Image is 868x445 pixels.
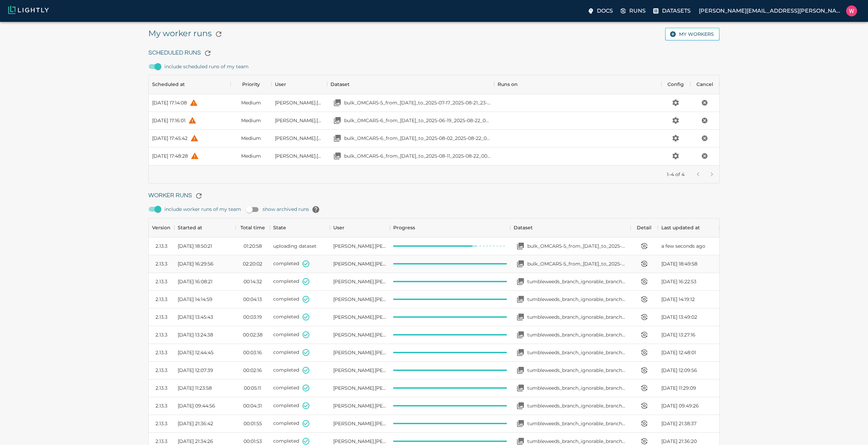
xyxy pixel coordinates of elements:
[299,275,313,288] button: State set to COMPLETED
[243,367,262,374] time: 00:02:16
[164,63,249,70] span: include scheduled runs of my team
[498,75,518,94] div: Runs on
[514,257,527,271] button: Open your dataset bulk_OMCAR5-5_from_2025-08-18_to_2025-08-18_2025-08-21_23-14-42
[514,346,627,359] a: Open your dataset tumbleweeds_branch_ignorable_branch_bee_box_cropped_set_2025-05-01_2025-08-20_1...
[527,402,627,409] p: tumbleweeds_branch_ignorable_branch_bee_box_cropped_set_2025-01-01_2025-08-20_16-10-20
[178,402,215,409] span: [DATE] 09:44:56
[244,420,262,427] time: 00:01:55
[667,75,684,94] div: Config
[273,278,299,284] span: completed
[330,96,491,110] a: Open your dataset bulk_OMCAR5-5_from_2025-07-17_to_2025-07-17_2025-08-21_23-15-09bulk_OMCAR5-5_fr...
[273,367,299,373] span: completed
[299,257,313,271] button: State set to COMPLETED
[309,203,323,216] button: help
[244,243,262,249] time: 01:20:58
[152,75,185,94] div: Scheduled at
[273,385,299,391] span: completed
[637,257,651,271] button: View worker run detail
[696,3,860,18] a: [PERSON_NAME][EMAIL_ADDRESS][PERSON_NAME]William Maio
[698,150,711,162] button: Cancel the scheduled run
[330,114,344,127] button: Open your dataset bulk_OMCAR5-6_from_2025-06-19_to_2025-06-19_2025-08-22_00-08-48
[164,206,241,213] span: include worker runs of my team
[514,239,527,253] button: Open your dataset bulk_OMCAR5-5_from_2025-08-15_to_2025-08-15_2025-08-21_23-35-23
[514,275,627,288] a: Open your dataset tumbleweeds_branch_ignorable_branch_bee_box_cropped_set_2022-01-01_2025-08-20_2...
[273,296,299,302] span: completed
[637,328,651,342] button: View worker run detail
[629,7,646,15] p: Runs
[243,349,262,356] time: 00:03:16
[148,46,720,60] h6: Scheduled Runs
[330,131,491,145] a: Open your dataset bulk_OMCAR5-6_from_2025-08-02_to_2025-08-02_2025-08-22_00-20-13bulk_OMCAR5-6_fr...
[637,381,651,395] button: View worker run detail
[330,96,344,110] button: Open your dataset bulk_OMCAR5-5_from_2025-07-17_to_2025-07-17_2025-08-21_23-15-09
[514,328,527,342] button: Open your dataset tumbleweeds_branch_ignorable_branch_bee_box_cropped_set_2025-03-01_2025-08-20_2...
[299,381,313,395] button: State set to COMPLETED
[241,117,261,124] span: Medium
[156,420,167,427] div: 2.13.3
[514,417,627,430] a: Open your dataset tumbleweeds_branch_ignorable_branch_bee_box_cropped_set_2025-07-15_2025-08-20_0...
[178,420,213,427] span: [DATE] 21:36:42
[263,203,323,216] span: show archived runs
[661,260,697,267] span: [DATE] 18:49:58
[178,278,212,285] span: [DATE] 16:08:21
[527,296,627,303] p: tumbleweeds_branch_ignorable_branch_bee_box_cropped_set_2024-09-01_2025-08-20_20-51-53
[514,275,527,288] button: Open your dataset tumbleweeds_branch_ignorable_branch_bee_box_cropped_set_2022-01-01_2025-08-20_2...
[273,420,299,426] span: completed
[236,218,270,237] div: Total time
[510,218,631,237] div: Dataset
[696,75,713,94] div: Cancel
[527,314,627,320] p: tumbleweeds_branch_ignorable_branch_bee_box_cropped_set_2025-01-01_2025-08-20_20-26-46
[586,5,616,17] label: Docs
[174,218,236,237] div: Started at
[330,114,491,127] a: Open your dataset bulk_OMCAR5-6_from_2025-06-19_to_2025-06-19_2025-08-22_00-08-48bulk_OMCAR5-6_fr...
[527,331,627,338] p: tumbleweeds_branch_ignorable_branch_bee_box_cropped_set_2025-03-01_2025-08-20_20-10-15
[514,346,527,359] button: Open your dataset tumbleweeds_branch_ignorable_branch_bee_box_cropped_set_2025-05-01_2025-08-20_1...
[242,75,260,94] div: Priority
[299,346,313,359] button: State set to COMPLETED
[344,153,491,159] p: bulk_OMCAR5-6_from_[DATE]_to_2025-08-11_2025-08-22_00-19-05
[667,171,685,178] p: 1–4 of 4
[514,399,627,413] a: Open your dataset tumbleweeds_branch_ignorable_branch_bee_box_cropped_set_2025-01-01_2025-08-20_1...
[661,438,697,445] span: [DATE] 21:36:20
[690,75,719,94] div: Cancel
[241,153,261,159] span: Medium
[156,331,167,338] div: 2.13.3
[244,278,262,285] time: 00:14:32
[273,349,299,355] span: completed
[494,75,661,94] div: Runs on
[187,96,201,110] button: help
[665,28,720,41] button: My workers
[156,438,167,445] div: 2.13.3
[514,257,627,271] a: Open your dataset bulk_OMCAR5-5_from_2025-08-18_to_2025-08-18_2025-08-21_23-14-42bulk_OMCAR5-5_fr...
[390,218,510,237] div: Progress
[514,239,627,253] a: Open your dataset bulk_OMCAR5-5_from_2025-08-15_to_2025-08-15_2025-08-21_23-35-23bulk_OMCAR5-5_fr...
[661,402,699,409] span: [DATE] 09:49:26
[333,243,386,249] span: William Maio (Bonsairobotics)
[273,260,299,267] span: completed
[330,149,491,163] a: Open your dataset bulk_OMCAR5-6_from_2025-08-11_to_2025-08-11_2025-08-22_00-19-05bulk_OMCAR5-6_fr...
[149,75,231,94] div: Scheduled at
[178,438,213,445] span: [DATE] 21:34:26
[344,99,491,106] p: bulk_OMCAR5-5_from_[DATE]_to_2025-07-17_2025-08-21_23-15-09
[651,5,693,17] label: Datasets
[637,399,651,413] button: View worker run detail
[299,417,313,430] button: State set to COMPLETED
[231,75,271,94] div: Priority
[514,363,627,377] a: Open your dataset tumbleweeds_branch_ignorable_branch_bee_box_cropped_set_2025-07-01_2025-08-20_1...
[330,131,344,145] button: Open your dataset bulk_OMCAR5-6_from_2025-08-02_to_2025-08-02_2025-08-22_00-20-13
[514,381,527,395] button: Open your dataset tumbleweeds_branch_ignorable_branch_bee_box_cropped_set_2025-01-01_2025-08-20_1...
[637,417,651,430] button: View worker run detail
[393,218,415,237] div: Progress
[243,260,262,267] time: 02:20:02
[152,99,187,106] div: [DATE] 17:14:08
[178,331,213,338] span: [DATE] 13:24:38
[661,296,695,303] span: [DATE] 14:19:12
[618,5,648,17] label: Runs
[178,367,213,374] span: [DATE] 12:07:39
[156,367,167,374] div: 2.13.3
[327,75,494,94] div: Dataset
[156,402,167,409] div: 2.13.3
[637,363,651,377] button: View worker run detail
[275,117,324,124] span: William Maio (Bonsairobotics)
